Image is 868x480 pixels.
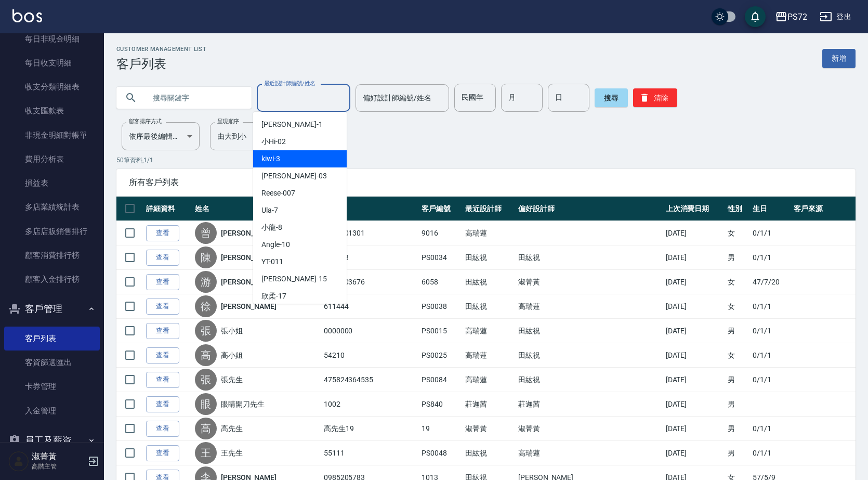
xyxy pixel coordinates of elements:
[663,441,725,465] td: [DATE]
[750,441,791,465] td: 0/1/1
[146,299,179,315] a: 查看
[516,441,663,465] td: 高瑞蓮
[463,294,516,319] td: 田紘祝
[725,294,750,319] td: 女
[516,392,663,417] td: 莊迦茜
[516,417,663,441] td: 淑菁黃
[321,270,419,294] td: 0918103676
[4,374,100,398] a: 卡券管理
[663,294,725,319] td: [DATE]
[32,451,85,462] h5: 淑菁黃
[4,27,100,51] a: 每日非現金明細
[725,343,750,368] td: 女
[791,197,856,221] th: 客戶來源
[143,197,192,221] th: 詳細資料
[210,122,288,150] div: 由大到小
[816,7,856,27] button: 登出
[4,171,100,195] a: 損益表
[725,417,750,441] td: 男
[750,270,791,294] td: 47/7/20
[663,392,725,417] td: [DATE]
[595,88,628,107] button: 搜尋
[4,75,100,99] a: 收支分類明細表
[4,195,100,219] a: 多店業績統計表
[195,393,217,415] div: 眼
[463,221,516,245] td: 高瑞蓮
[725,270,750,294] td: 女
[419,221,463,245] td: 9016
[261,188,295,199] span: Reese -007
[221,374,243,385] a: 張先生
[4,219,100,243] a: 多店店販銷售排行
[463,245,516,270] td: 田紘祝
[221,301,276,312] a: [PERSON_NAME]
[419,392,463,417] td: PS840
[195,247,217,268] div: 陳
[195,344,217,366] div: 高
[4,99,100,123] a: 收支匯款表
[116,155,856,165] p: 50 筆資料, 1 / 1
[463,270,516,294] td: 田紘祝
[663,319,725,343] td: [DATE]
[419,343,463,368] td: PS0025
[516,197,663,221] th: 偏好設計師
[146,396,179,412] a: 查看
[750,368,791,392] td: 0/1/1
[4,427,100,454] button: 員工及薪資
[725,319,750,343] td: 男
[195,222,217,244] div: 曾
[321,417,419,441] td: 高先生19
[321,294,419,319] td: 611444
[261,291,286,302] span: 欣柔 -17
[463,319,516,343] td: 高瑞蓮
[463,392,516,417] td: 莊迦茜
[12,9,42,22] img: Logo
[221,326,243,336] a: 張小姐
[4,267,100,291] a: 顧客入金排行榜
[221,399,265,409] a: 眼睛開刀先生
[321,319,419,343] td: 0000000
[321,343,419,368] td: 54210
[195,271,217,293] div: 游
[4,243,100,267] a: 顧客消費排行榜
[32,462,85,471] p: 高階主管
[516,270,663,294] td: 淑菁黃
[419,368,463,392] td: PS0084
[264,80,315,87] label: 最近設計師編號/姓名
[321,368,419,392] td: 475824364535
[4,295,100,322] button: 客戶管理
[195,295,217,317] div: 徐
[750,343,791,368] td: 0/1/1
[261,222,282,233] span: 小龍 -8
[261,136,286,147] span: 小Hi -02
[195,418,217,439] div: 高
[725,245,750,270] td: 男
[146,421,179,437] a: 查看
[321,441,419,465] td: 55111
[787,10,807,23] div: PS72
[516,245,663,270] td: 田紘祝
[261,153,280,164] span: kiwi -3
[516,319,663,343] td: 田紘祝
[4,123,100,147] a: 非現金明細對帳單
[725,368,750,392] td: 男
[4,147,100,171] a: 費用分析表
[321,197,419,221] th: 電話
[4,51,100,75] a: 每日收支明細
[663,270,725,294] td: [DATE]
[463,343,516,368] td: 高瑞蓮
[663,343,725,368] td: [DATE]
[146,225,179,241] a: 查看
[463,417,516,441] td: 淑菁黃
[419,245,463,270] td: PS0034
[261,119,323,130] span: [PERSON_NAME] -1
[663,197,725,221] th: 上次消費日期
[419,294,463,319] td: PS0038
[321,392,419,417] td: 1002
[217,118,239,125] label: 呈現順序
[116,57,206,71] h3: 客戶列表
[750,417,791,441] td: 0/1/1
[8,451,29,472] img: Person
[129,177,843,188] span: 所有客戶列表
[221,448,243,458] a: 王先生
